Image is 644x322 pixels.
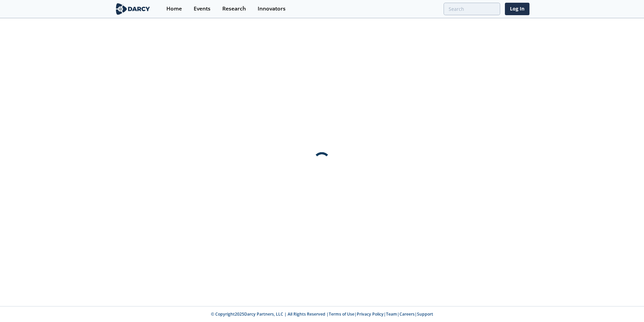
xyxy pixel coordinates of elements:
img: logo-wide.svg [115,3,151,15]
a: Privacy Policy [357,311,384,317]
div: Innovators [258,6,286,11]
a: Team [386,311,397,317]
div: Research [222,6,246,11]
div: Events [194,6,211,11]
a: Support [417,311,433,317]
p: © Copyright 2025 Darcy Partners, LLC | All Rights Reserved | | | | | [73,311,571,317]
a: Careers [399,311,415,317]
div: Home [166,6,182,11]
input: Advanced Search [444,3,500,15]
a: Terms of Use [329,311,354,317]
a: Log In [505,3,529,15]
